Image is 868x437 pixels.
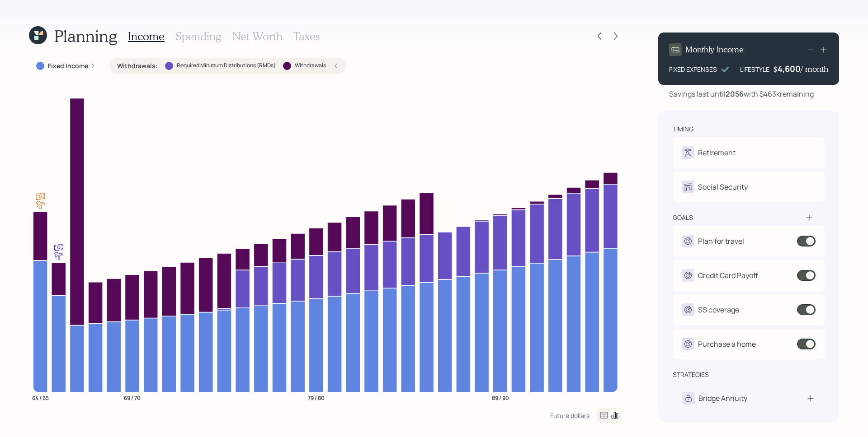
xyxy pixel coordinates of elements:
[669,65,717,74] div: FIXED EXPENSES
[492,394,509,401] tspan: 89 / 90
[673,213,693,222] div: goals
[698,181,748,192] div: Social Security
[698,393,747,404] div: Bridge Annuity
[740,65,769,74] div: LIFESTYLE
[698,270,758,281] div: Credit Card Payoff
[175,30,222,43] h3: Spending
[698,147,736,158] div: Retirement
[673,125,693,134] div: timing
[293,30,320,43] h3: Taxes
[32,394,49,401] tspan: 64 / 65
[54,26,117,46] h1: Planning
[124,394,141,401] tspan: 69 / 70
[698,339,756,349] div: Purchase a home
[778,63,801,74] div: 4,600
[232,30,283,43] h3: Net Worth
[128,30,165,43] h3: Income
[726,89,744,99] b: 2056
[801,64,828,74] h4: / month
[295,62,326,70] label: Withdrawals
[48,61,88,70] label: Fixed Income
[669,88,814,99] div: Savings last until with $463k remaining
[685,45,744,55] h4: Monthly Income
[550,411,590,420] div: Future dollars
[308,394,325,401] tspan: 79 / 80
[698,304,739,315] div: SS coverage
[698,236,744,246] div: Plan for travel
[773,64,778,74] h4: $
[673,370,709,379] div: strategies
[117,61,158,70] label: Withdrawals :
[177,62,276,70] label: Required Minimum Distributions (RMDs)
